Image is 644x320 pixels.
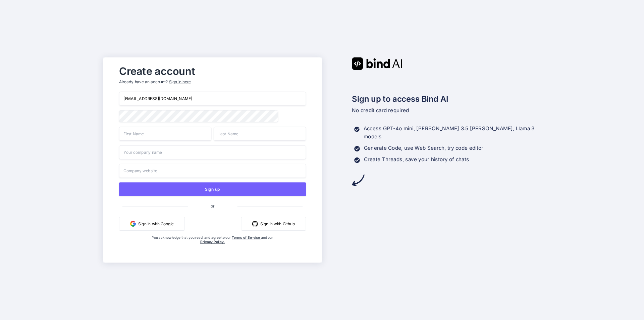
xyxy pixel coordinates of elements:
h2: Create account [119,66,306,76]
img: Bind AI logo [352,57,402,70]
p: Access GPT-4o mini, [PERSON_NAME] 3.5 [PERSON_NAME], Llama 3 models [364,125,541,141]
button: Sign in with Github [241,217,306,231]
button: Sign up [119,182,306,196]
button: Sign in with Google [119,217,185,231]
span: or [188,199,237,213]
div: You acknowledge that you read, and agree to our and our [150,235,275,258]
h2: Sign up to access Bind AI [352,93,541,105]
p: Already have an account? [119,79,306,85]
input: First Name [119,127,211,141]
input: Your company name [119,145,306,159]
p: Create Threads, save your history of chats [364,155,469,164]
div: Sign in here [169,79,191,85]
img: github [252,221,258,227]
a: Privacy Policy. [200,240,225,244]
p: No credit card required [352,106,541,115]
p: Generate Code, use Web Search, try code editor [364,144,483,152]
a: Terms of Service [232,235,261,239]
input: Company website [119,164,306,178]
input: Last Name [214,127,306,141]
img: google [130,221,136,227]
input: Email [119,92,306,106]
img: arrow [352,174,364,186]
